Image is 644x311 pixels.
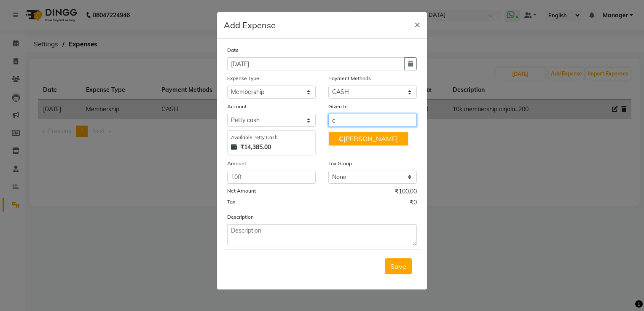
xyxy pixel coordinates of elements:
[328,103,348,110] label: Given to
[410,198,417,209] span: ₹0
[395,187,417,198] span: ₹100.00
[414,18,420,30] span: ×
[339,134,343,143] span: C
[227,198,235,206] label: Tax
[227,160,246,167] label: Amount
[408,12,427,36] button: Close
[231,134,312,141] div: Available Petty Cash
[227,75,259,82] label: Expense Type
[339,134,398,143] ngb-highlight: [PERSON_NAME]
[328,75,371,82] label: Payment Methods
[224,19,276,32] h5: Add Expense
[227,171,316,184] input: Amount
[227,187,256,195] label: Net Amount
[385,258,412,274] button: Save
[227,103,247,110] label: Account
[390,262,406,271] span: Save
[227,213,254,221] label: Description
[227,46,239,54] label: Date
[328,114,417,127] input: Given to
[240,143,271,152] strong: ₹14,385.00
[328,160,352,167] label: Tax Group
